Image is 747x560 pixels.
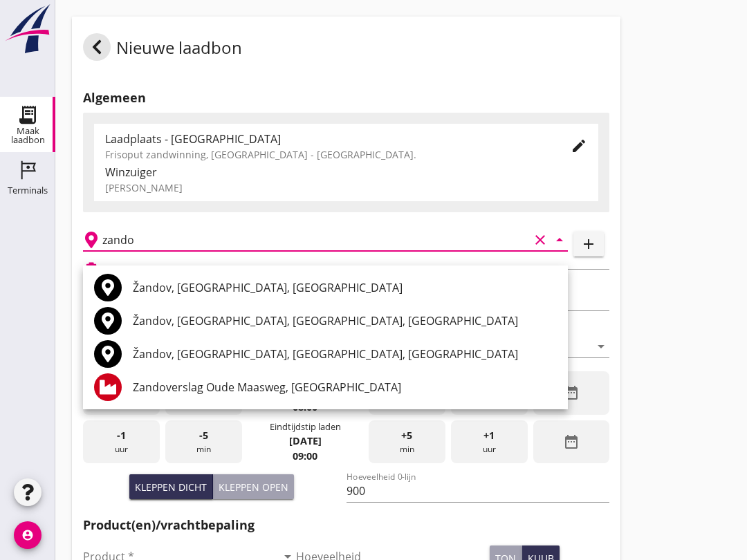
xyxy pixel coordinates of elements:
[219,480,288,494] div: Kleppen open
[451,420,528,464] div: uur
[593,338,609,355] i: arrow_drop_down
[83,516,609,534] h2: Product(en)/vrachtbepaling
[133,312,557,329] div: Žandov, [GEOGRAPHIC_DATA], [GEOGRAPHIC_DATA], [GEOGRAPHIC_DATA]
[289,434,322,447] strong: [DATE]
[563,433,580,450] i: date_range
[3,3,53,55] img: logo-small.a267ee39.svg
[102,229,529,251] input: Losplaats
[105,147,548,162] div: Frisoput zandwinning, [GEOGRAPHIC_DATA] - [GEOGRAPHIC_DATA].
[8,186,48,195] div: Terminals
[129,474,213,499] button: Kleppen dicht
[117,428,126,443] span: -1
[105,164,587,180] div: Winzuiger
[563,384,580,401] i: date_range
[105,180,587,195] div: [PERSON_NAME]
[14,521,41,549] i: account_circle
[551,232,568,248] i: arrow_drop_down
[483,428,495,443] span: +1
[133,346,557,362] div: Žandov, [GEOGRAPHIC_DATA], [GEOGRAPHIC_DATA], [GEOGRAPHIC_DATA]
[83,33,242,66] div: Nieuwe laadbon
[83,420,160,464] div: uur
[105,263,176,275] h2: Beladen vaartuig
[369,420,445,464] div: min
[165,420,242,464] div: min
[105,131,548,147] div: Laadplaats - [GEOGRAPHIC_DATA]
[347,480,610,502] input: Hoeveelheid 0-lijn
[532,232,548,248] i: clear
[133,379,557,395] div: Zandoverslag Oude Maasweg, [GEOGRAPHIC_DATA]
[213,474,294,499] button: Kleppen open
[199,428,208,443] span: -5
[580,236,597,252] i: add
[401,428,412,443] span: +5
[270,420,341,433] div: Eindtijdstip laden
[83,88,609,107] h2: Algemeen
[133,279,557,296] div: Žandov, [GEOGRAPHIC_DATA], [GEOGRAPHIC_DATA]
[571,138,587,154] i: edit
[135,480,207,494] div: Kleppen dicht
[293,449,317,463] strong: 09:00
